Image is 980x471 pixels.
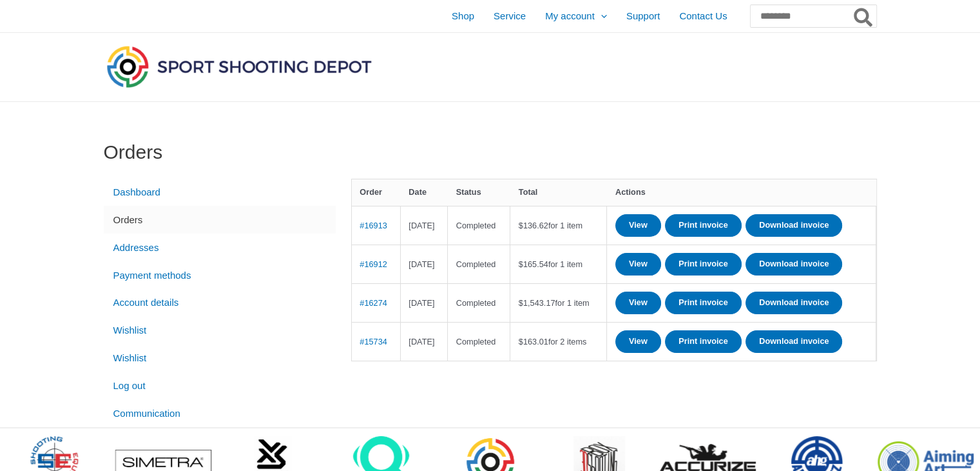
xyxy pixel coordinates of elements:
[519,221,523,230] span: $
[510,322,607,361] td: for 2 items
[519,259,523,269] span: $
[745,292,842,314] a: Download invoice order number 16274
[104,179,336,206] a: Dashboard
[851,5,876,27] button: Search
[104,234,336,261] a: Addresses
[456,187,481,197] span: Status
[104,261,336,289] a: Payment methods
[615,292,661,314] a: View order 16274
[519,221,548,230] span: 136.62
[519,298,523,308] span: $
[615,330,661,353] a: View order 15734
[665,253,742,276] a: Print invoice order number 16912
[519,259,548,269] span: 165.54
[448,206,510,245] td: Completed
[510,206,607,245] td: for 1 item
[745,253,842,276] a: Download invoice order number 16912
[408,259,434,269] time: [DATE]
[448,283,510,322] td: Completed
[408,187,427,197] span: Date
[510,245,607,283] td: for 1 item
[519,187,538,197] span: Total
[104,399,336,427] a: Communication
[360,337,387,346] a: View order number 15734
[615,187,646,197] span: Actions
[665,330,742,353] a: Print invoice order number 15734
[104,43,374,90] img: Sport Shooting Depot
[360,298,387,308] a: View order number 16274
[519,337,548,346] span: 163.01
[448,245,510,283] td: Completed
[615,214,661,237] a: View order 16913
[104,179,336,428] nav: Account pages
[104,289,336,317] a: Account details
[519,298,555,308] span: 1,543.17
[615,253,661,276] a: View order 16912
[519,337,523,346] span: $
[104,141,877,164] h1: Orders
[360,221,387,230] a: View order number 16913
[745,214,842,237] a: Download invoice order number 16913
[360,187,382,197] span: Order
[104,372,336,399] a: Log out
[510,283,607,322] td: for 1 item
[665,292,742,314] a: Print invoice order number 16274
[448,322,510,361] td: Completed
[745,330,842,353] a: Download invoice order number 15734
[665,214,742,237] a: Print invoice order number 16913
[104,317,336,345] a: Wishlist
[408,221,434,230] time: [DATE]
[360,259,387,269] a: View order number 16912
[408,298,434,308] time: [DATE]
[104,206,336,234] a: Orders
[104,345,336,372] a: Wishlist
[408,337,434,346] time: [DATE]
